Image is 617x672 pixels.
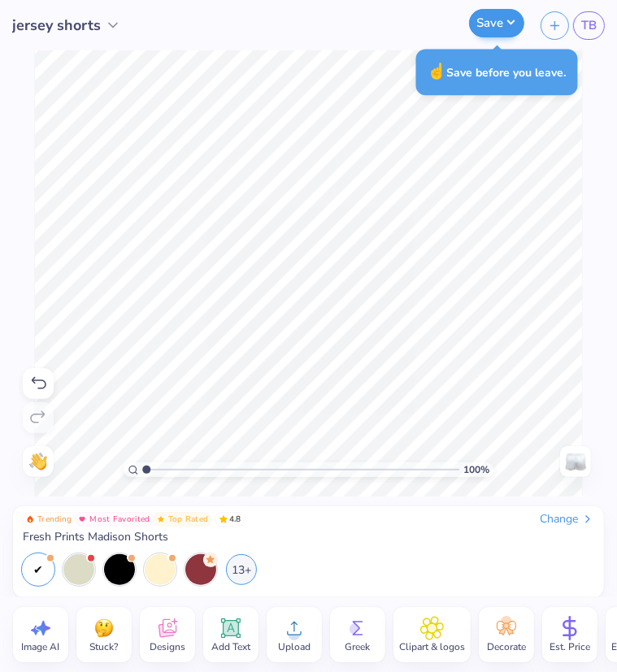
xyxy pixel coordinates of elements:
[563,449,589,475] img: Back
[428,61,447,82] span: ☝️
[26,515,34,523] img: Trending sort
[550,640,590,653] span: Est. Price
[23,512,75,527] button: Badge Button
[23,530,168,544] span: Fresh Prints Madison Shorts
[168,515,209,523] span: Top Rated
[573,11,605,40] a: TB
[416,49,578,95] div: Save before you leave.
[345,640,371,653] span: Greek
[463,462,489,477] span: 100 %
[211,640,250,653] span: Add Text
[12,15,101,37] span: jersey shorts
[540,512,594,527] div: Change
[157,515,165,523] img: Top Rated sort
[150,640,185,653] span: Designs
[78,515,86,523] img: Most Favorited sort
[154,512,212,527] button: Badge Button
[37,515,72,523] span: Trending
[487,640,526,653] span: Decorate
[469,9,524,37] button: Save
[226,554,257,585] div: 13+
[399,640,465,653] span: Clipart & logos
[278,640,311,653] span: Upload
[90,640,119,653] span: Stuck?
[215,512,245,527] span: 4.8
[22,640,60,653] span: Image AI
[92,616,116,640] img: Stuck?
[581,16,597,35] span: TB
[89,515,150,523] span: Most Favorited
[75,512,153,527] button: Badge Button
